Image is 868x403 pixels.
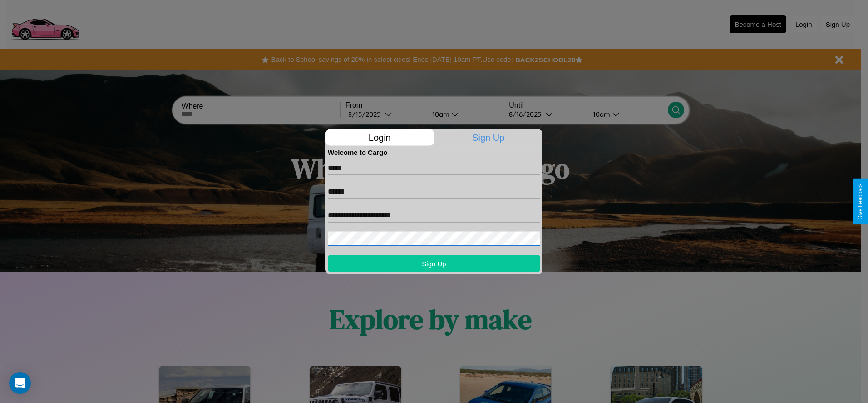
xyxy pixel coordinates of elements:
[434,129,543,145] p: Sign Up
[9,372,31,394] div: Open Intercom Messenger
[857,183,863,220] div: Give Feedback
[328,148,540,156] h4: Welcome to Cargo
[328,255,540,272] button: Sign Up
[325,129,434,145] p: Login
